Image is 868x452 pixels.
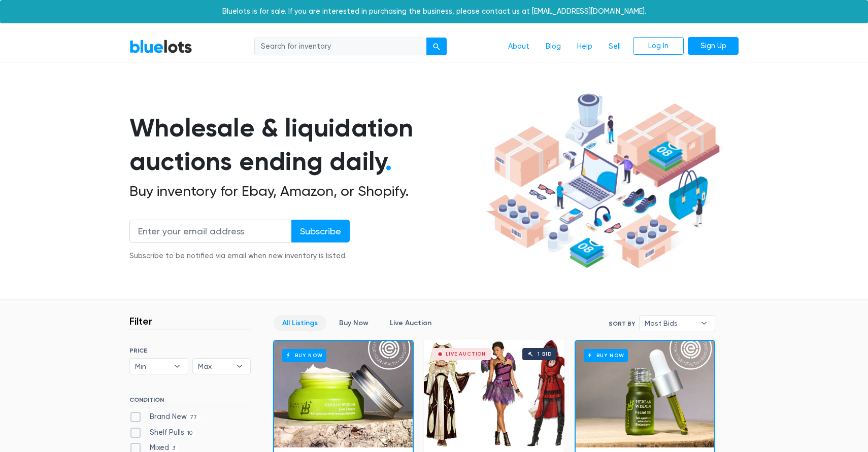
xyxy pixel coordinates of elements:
span: Min [135,359,169,374]
a: Buy Now [274,341,413,447]
a: Help [569,37,600,56]
a: Blog [538,37,569,56]
h6: PRICE [129,347,251,354]
a: Log In [633,37,684,55]
img: hero-ee84e7d0318cb26816c560f6b4441b76977f77a177738b4e94f68c95b2b83dbb.png [483,89,723,273]
h2: Buy inventory for Ebay, Amazon, or Shopify. [129,183,483,200]
h6: CONDITION [129,396,251,407]
input: Enter your email address [129,220,292,242]
label: Sort By [609,319,635,328]
h3: Filter [129,315,152,327]
div: Live Auction [446,352,486,357]
input: Subscribe [291,220,350,242]
span: . [385,146,392,177]
a: About [500,37,538,56]
span: Max [198,359,231,374]
a: Buy Now [330,315,377,331]
a: Live Auction 1 bid [424,340,564,446]
label: Brand New [129,411,201,423]
h6: Buy Now [282,349,326,362]
div: Subscribe to be notified via email when new inventory is listed. [129,251,350,262]
a: Buy Now [576,341,714,447]
h1: Wholesale & liquidation auctions ending daily [129,111,483,179]
b: ▾ [166,359,188,374]
span: 77 [187,413,201,422]
h6: Buy Now [584,349,628,362]
span: Most Bids [645,316,695,331]
div: 1 bid [538,352,551,357]
a: Sign Up [688,37,739,55]
a: Live Auction [381,315,440,331]
input: Search for inventory [254,38,427,56]
label: Shelf Pulls [129,427,196,438]
a: BlueLots [129,39,192,54]
a: All Listings [274,315,326,331]
b: ▾ [693,316,715,331]
span: 10 [184,429,196,437]
b: ▾ [229,359,250,374]
a: Sell [600,37,629,56]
